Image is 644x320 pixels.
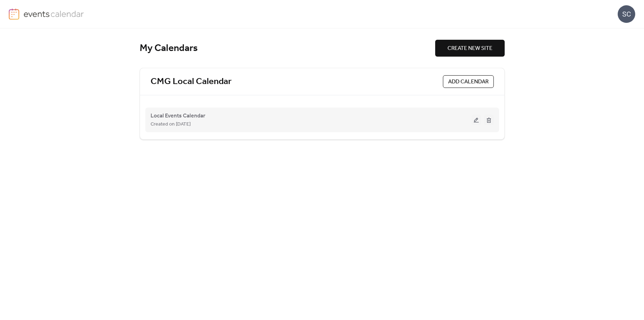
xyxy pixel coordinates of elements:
span: Created on [DATE] [151,120,191,129]
img: logo-type [24,8,84,19]
a: CMG Local Calendar [151,76,232,88]
span: ADD CALENDAR [448,78,489,86]
button: ADD CALENDAR [443,75,494,88]
a: Local Events Calendar [151,114,205,118]
div: SC [618,5,635,23]
div: My Calendars [140,42,435,55]
img: logo [9,8,19,20]
button: CREATE NEW SITE [435,40,505,57]
span: CREATE NEW SITE [447,44,492,53]
span: Local Events Calendar [151,112,205,120]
